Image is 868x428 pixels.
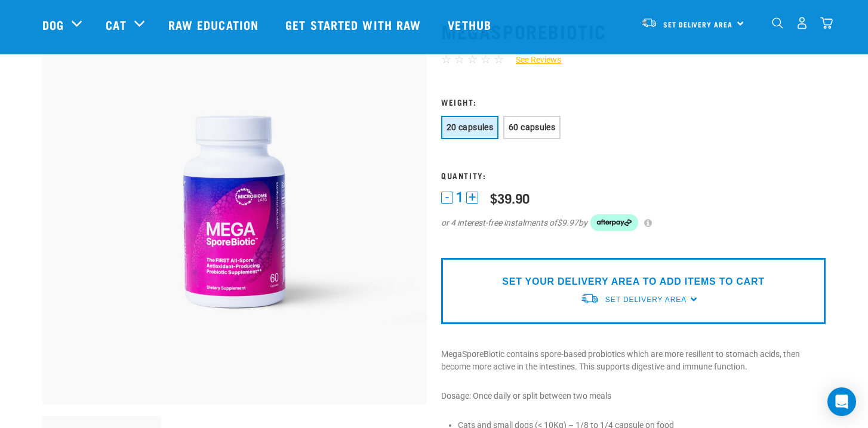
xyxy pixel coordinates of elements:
p: Dosage: Once daily or split between two meals [441,390,826,402]
span: Set Delivery Area [663,22,732,26]
span: ☆ [494,53,504,66]
h3: Quantity: [441,171,826,180]
span: ☆ [481,53,491,66]
img: Raw Essentials Mega Spore Biotic Probiotic For Dogs [42,20,427,404]
a: See Reviews [504,54,561,66]
h3: Weight: [441,97,826,106]
img: van-moving.png [580,292,599,305]
span: ☆ [441,53,451,66]
img: van-moving.png [641,17,657,28]
a: Raw Education [156,1,273,48]
span: 60 capsules [509,122,555,132]
img: Afterpay [590,214,638,231]
button: 60 capsules [503,116,561,139]
span: 20 capsules [447,122,493,132]
span: ☆ [454,53,464,66]
span: Set Delivery Area [605,295,687,304]
img: home-icon@2x.png [820,17,833,29]
span: 1 [456,191,463,204]
a: Get started with Raw [273,1,436,48]
a: Vethub [436,1,506,48]
span: $9.97 [557,217,578,229]
button: + [466,192,478,204]
img: home-icon-1@2x.png [772,17,783,29]
span: ☆ [467,53,478,66]
a: Dog [42,16,64,33]
a: Cat [106,16,126,33]
button: 20 capsules [441,116,498,139]
div: $39.90 [490,190,530,205]
button: - [441,192,453,204]
p: SET YOUR DELIVERY AREA TO ADD ITEMS TO CART [502,275,764,289]
img: user.png [796,17,808,29]
div: or 4 interest-free instalments of by [441,214,826,231]
p: MegaSporeBiotic contains spore-based probiotics which are more resilient to stomach acids, then b... [441,348,826,373]
div: Open Intercom Messenger [827,387,856,416]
